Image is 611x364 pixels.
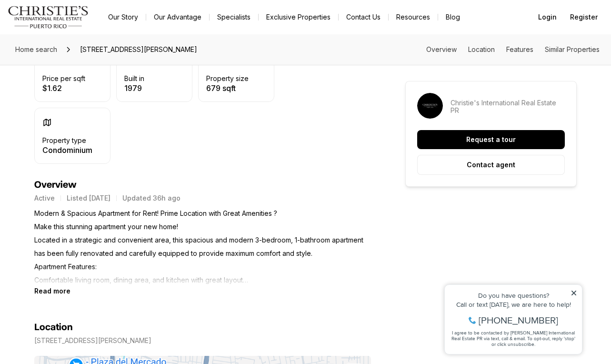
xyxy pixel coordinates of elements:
p: Condominium [42,146,92,154]
span: Home search [15,45,57,53]
div: Do you have questions? [10,21,138,28]
p: Property type [42,137,86,144]
p: Built in [124,75,144,82]
a: Home search [11,42,61,57]
span: [STREET_ADDRESS][PERSON_NAME] [76,42,201,57]
p: Active [34,194,55,202]
p: 679 sqft [206,84,249,92]
a: Our Advantage [146,10,209,24]
button: Contact Us [339,10,388,24]
a: Skip to: Overview [426,45,457,53]
a: Skip to: Similar Properties [545,45,600,53]
p: Christie's International Real Estate PR [451,99,565,114]
button: Contact agent [417,155,565,175]
span: [PHONE_NUMBER] [39,45,119,54]
button: Login [532,8,562,27]
a: Exclusive Properties [259,10,338,24]
button: Register [564,8,603,27]
p: Request a tour [466,136,516,143]
span: I agree to be contacted by [PERSON_NAME] International Real Estate PR via text, call & email. To ... [12,59,136,77]
span: Register [570,13,598,21]
a: Skip to: Features [506,45,533,53]
p: Property size [206,75,249,82]
button: Request a tour [417,130,565,149]
h4: Overview [34,179,371,191]
p: Contact agent [467,161,515,169]
span: Login [538,13,557,21]
p: Price per sqft [42,75,85,82]
p: [STREET_ADDRESS][PERSON_NAME] [34,337,151,344]
p: Modern & Spacious Apartment for Rent! Prime Location with Great Amenities ? Make this stunning ap... [34,207,371,287]
div: Call or text [DATE], we are here to help! [10,30,138,37]
a: Our Story [100,10,146,24]
nav: Page section menu [426,46,600,53]
p: Listed [DATE] [67,194,110,202]
a: Resources [389,10,438,24]
p: Updated 36h ago [122,194,180,202]
a: Blog [438,10,468,24]
img: logo [8,6,89,29]
button: Read more [34,287,70,295]
a: Specialists [210,10,258,24]
h4: Location [34,322,73,333]
a: Skip to: Location [468,45,495,53]
p: 1979 [124,84,144,92]
p: $1.62 [42,84,85,92]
